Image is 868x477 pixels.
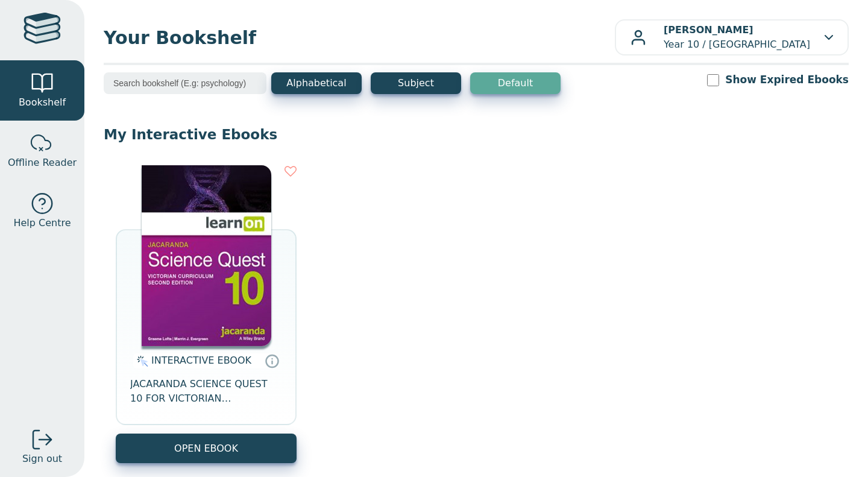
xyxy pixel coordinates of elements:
span: INTERACTIVE EBOOK [151,355,251,366]
a: Interactive eBooks are accessed online via the publisher’s portal. They contain interactive resou... [265,353,279,368]
span: Help Centre [13,216,71,230]
button: Alphabetical [271,72,362,94]
button: OPEN EBOOK [116,434,297,463]
button: Subject [371,72,461,94]
button: [PERSON_NAME]Year 10 / [GEOGRAPHIC_DATA] [615,19,849,55]
span: Sign out [22,452,62,466]
span: Bookshelf [19,95,66,110]
span: Offline Reader [8,156,77,170]
span: Your Bookshelf [104,24,615,51]
p: My Interactive Ebooks [104,125,849,144]
b: [PERSON_NAME] [664,24,753,36]
span: JACARANDA SCIENCE QUEST 10 FOR VICTORIAN CURRICULUM LEARNON 2E EBOOK [130,377,282,406]
input: Search bookshelf (E.g: psychology) [104,72,266,94]
button: Default [470,72,561,94]
img: b7253847-5288-ea11-a992-0272d098c78b.jpg [142,165,271,346]
p: Year 10 / [GEOGRAPHIC_DATA] [664,23,810,52]
label: Show Expired Ebooks [725,72,849,87]
img: interactive.svg [133,354,148,368]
